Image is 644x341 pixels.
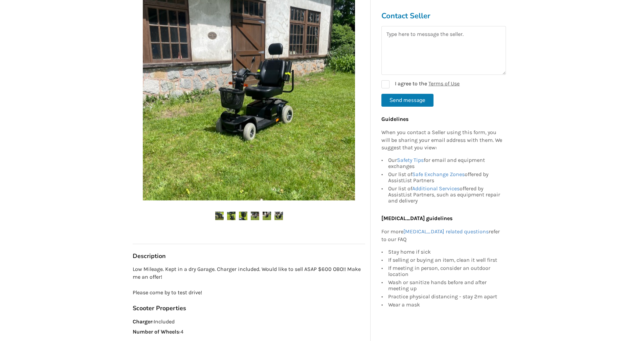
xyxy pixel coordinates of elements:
h3: Scooter Properties [133,304,365,312]
img: mobility scooter -scooter-mobility-langley-assistlist-listing [215,212,224,220]
div: Our list of offered by AssistList Partners [388,171,503,185]
img: mobility scooter -scooter-mobility-langley-assistlist-listing [251,212,259,220]
div: If selling or buying an item, clean it well first [388,256,503,264]
div: Stay home if sick [388,249,503,256]
div: If meeting in person, consider an outdoor location [388,264,503,278]
h3: Description [133,252,365,260]
a: Additional Services [412,186,460,192]
img: mobility scooter -scooter-mobility-langley-assistlist-listing [227,212,236,220]
b: [MEDICAL_DATA] guidelines [381,215,452,222]
div: Wear a mask [388,301,503,308]
a: [MEDICAL_DATA] related questions [403,228,489,235]
img: mobility scooter -scooter-mobility-langley-assistlist-listing [274,212,283,220]
p: For more refer to our FAQ [381,228,503,243]
p: Low Mileage. Kept in a dry Garage. Charger included. Would like to sell ASAP $600 OBO!! Make me a... [133,265,365,296]
a: Safe Exchange Zones [412,171,465,178]
a: Safety Tips [397,157,424,164]
div: Our for email and equipment exchanges [388,157,503,171]
img: mobility scooter -scooter-mobility-langley-assistlist-listing [239,212,247,220]
p: When you contact a Seller using this form, you will be sharing your email address with them. We s... [381,129,503,152]
div: Wash or sanitize hands before and after meeting up [388,278,503,293]
label: I agree to the [381,80,460,88]
img: mobility scooter -scooter-mobility-langley-assistlist-listing [263,212,271,220]
div: Practice physical distancing - stay 2m apart [388,293,503,301]
h3: Contact Seller [381,11,506,21]
p: : Included [133,318,365,326]
p: : 4 [133,328,365,336]
button: Send message [381,94,434,107]
a: Terms of Use [428,80,460,87]
div: Our list of offered by AssistList Partners, such as equipment repair and delivery [388,185,503,204]
strong: Charger [133,318,152,325]
b: Guidelines [381,116,408,122]
strong: Number of Wheels [133,328,179,335]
